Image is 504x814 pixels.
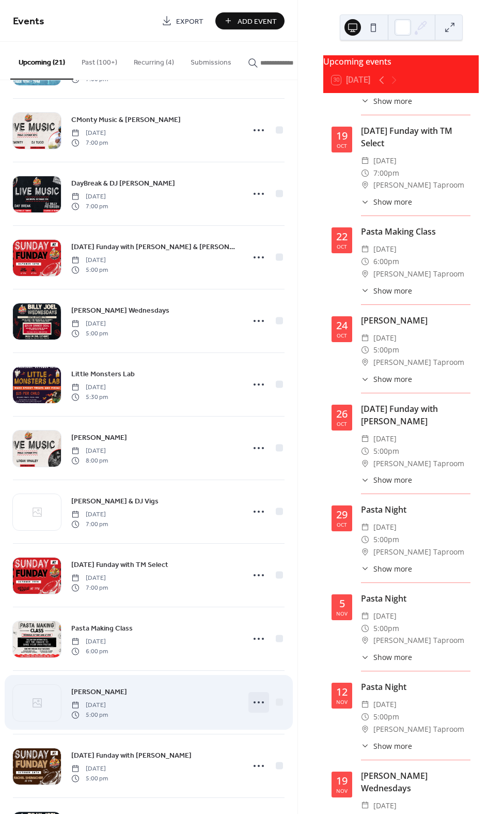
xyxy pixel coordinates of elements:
[71,495,159,507] a: [PERSON_NAME] & DJ Vigs
[361,457,369,470] div: ​
[361,255,369,268] div: ​
[373,344,399,356] span: 5:00pm
[238,16,277,27] span: Add Event
[71,202,108,211] span: 7:00 pm
[125,42,182,79] button: Recurring (4)
[361,332,369,344] div: ​
[361,563,369,574] div: ​
[71,647,108,656] span: 6:00 pm
[373,723,464,735] span: [PERSON_NAME] Taproom
[71,574,108,583] span: [DATE]
[361,698,369,711] div: ​
[361,652,369,663] div: ​
[71,710,108,719] span: 5:00 pm
[373,800,397,812] span: [DATE]
[373,445,399,457] span: 5:00pm
[361,521,369,533] div: ​
[71,114,181,126] a: CMonty Music & [PERSON_NAME]
[361,196,369,207] div: ​
[373,268,464,280] span: [PERSON_NAME] Taproom
[373,622,399,635] span: 5:00pm
[361,592,470,605] div: Pasta Night
[373,374,412,385] span: Show more
[337,421,347,426] div: Oct
[337,143,347,148] div: Oct
[182,42,240,79] button: Submissions
[373,546,464,558] span: [PERSON_NAME] Taproom
[71,774,108,783] span: 5:00 pm
[71,687,127,698] span: [PERSON_NAME]
[361,285,412,296] button: ​Show more
[71,750,192,761] span: [DATE] Funday with [PERSON_NAME]
[336,409,348,419] div: 26
[13,11,44,32] span: Events
[71,623,133,634] span: Pasta Making Class
[361,356,369,368] div: ​
[373,741,412,751] span: Show more
[361,723,369,735] div: ​
[71,433,127,443] span: [PERSON_NAME]
[71,242,238,253] span: [DATE] Funday with [PERSON_NAME] & [PERSON_NAME]
[71,178,175,189] span: DayBreak & DJ [PERSON_NAME]
[373,155,397,167] span: [DATE]
[336,232,348,242] div: 22
[336,611,348,616] div: Nov
[337,333,347,338] div: Oct
[373,255,399,268] span: 6:00pm
[71,192,108,202] span: [DATE]
[336,687,348,697] div: 12
[336,699,348,704] div: Nov
[361,533,369,546] div: ​
[339,598,345,609] div: 5
[71,749,192,761] a: [DATE] Funday with [PERSON_NAME]
[336,788,348,793] div: Nov
[361,563,412,574] button: ​Show more
[373,563,412,574] span: Show more
[361,285,369,296] div: ​
[373,634,464,647] span: [PERSON_NAME] Taproom
[10,42,73,80] button: Upcoming (21)
[71,432,127,443] a: [PERSON_NAME]
[361,610,369,622] div: ​
[71,304,169,316] a: [PERSON_NAME] Wednesdays
[361,96,369,106] div: ​
[361,179,369,191] div: ​
[373,179,464,191] span: [PERSON_NAME] Taproom
[361,634,369,647] div: ​
[373,652,412,663] span: Show more
[361,374,412,385] button: ​Show more
[71,456,108,465] span: 8:00 pm
[361,374,369,385] div: ​
[373,533,399,546] span: 5:00pm
[361,96,412,106] button: ​Show more
[71,305,169,316] span: [PERSON_NAME] Wednesdays
[71,559,168,571] a: [DATE] Funday with TM Select
[71,129,108,138] span: [DATE]
[373,285,412,296] span: Show more
[373,711,399,723] span: 5:00pm
[336,131,348,141] div: 19
[361,433,369,445] div: ​
[71,115,181,126] span: CMonty Music & [PERSON_NAME]
[361,445,369,457] div: ​
[71,368,135,380] a: Little Monsters Lab
[373,96,412,106] span: Show more
[361,474,369,485] div: ​
[336,776,348,786] div: 19
[71,138,108,147] span: 7:00 pm
[361,125,470,149] div: [DATE] Funday with TM Select
[71,256,108,265] span: [DATE]
[361,711,369,723] div: ​
[71,177,175,189] a: DayBreak & DJ [PERSON_NAME]
[71,701,108,710] span: [DATE]
[215,12,285,29] button: Add Event
[71,392,108,402] span: 5:30 pm
[71,319,108,329] span: [DATE]
[373,474,412,485] span: Show more
[71,510,108,519] span: [DATE]
[361,770,470,794] div: [PERSON_NAME] Wednesdays
[373,356,464,368] span: [PERSON_NAME] Taproom
[361,155,369,167] div: ​
[337,244,347,249] div: Oct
